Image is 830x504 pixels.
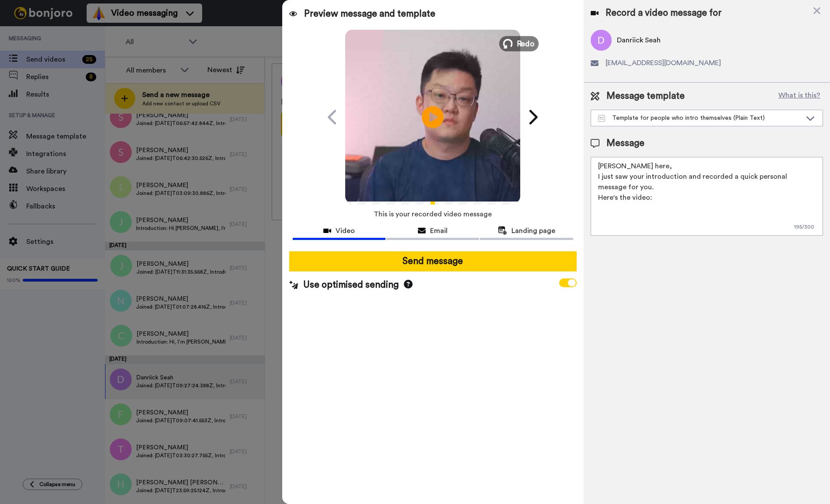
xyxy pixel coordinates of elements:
[606,137,644,150] span: Message
[374,205,492,224] span: This is your recorded video message
[776,90,823,103] button: What is this?
[336,226,355,236] span: Video
[430,226,448,236] span: Email
[303,278,399,292] span: Use optimised sending
[591,157,823,236] textarea: [PERSON_NAME] here, I just saw your introduction and recorded a quick personal message for you. H...
[598,114,802,122] div: Template for people who intro themselves (Plain Text)
[606,58,721,68] span: [EMAIL_ADDRESS][DOMAIN_NAME]
[598,115,606,122] img: Message-temps.svg
[606,90,685,103] span: Message template
[289,251,577,271] button: Send message
[511,226,555,236] span: Landing page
